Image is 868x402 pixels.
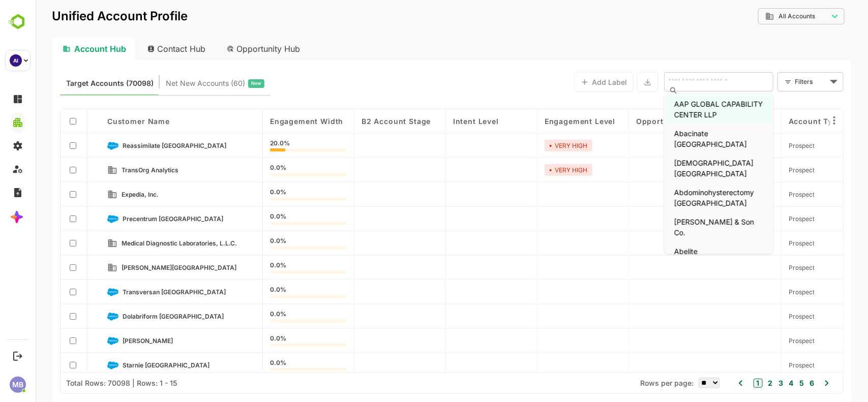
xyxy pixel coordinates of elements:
div: 0.0% [234,213,311,225]
span: Prospect [753,361,779,369]
li: Abacinate [GEOGRAPHIC_DATA] [631,125,736,152]
div: 0.0% [234,262,311,273]
span: Rows per page: [605,379,658,387]
li: [DEMOGRAPHIC_DATA] [GEOGRAPHIC_DATA] [631,154,736,182]
span: Reassimilate Argentina [87,142,191,149]
span: Starnie Sweden [87,361,174,369]
span: Prospect [753,288,779,296]
span: TransOrg Analytics [86,166,143,174]
button: 5 [761,378,768,389]
div: Account Hub [16,38,100,60]
div: MB [10,377,26,393]
span: Prospect [753,239,779,247]
span: Precentrum Sri Lanka [87,215,188,223]
div: 0.0% [234,165,311,176]
div: 0.0% [234,335,311,347]
span: Prospect [753,191,779,198]
img: BambooboxLogoMark.f1c84d78b4c51b1a7b5f700c9845e183.svg [5,12,31,32]
li: [PERSON_NAME] & Son Co. [631,213,736,241]
span: Prospect [753,215,779,223]
span: Popish Israel [87,337,137,345]
button: 4 [751,378,758,389]
span: Engagement Width [234,117,308,126]
div: VERY HIGH [509,164,557,176]
span: All Accounts [743,13,780,20]
span: Net New Accounts ( 60 ) [130,77,209,90]
button: Add Label [538,72,598,92]
button: 3 [740,378,747,389]
span: Account Type [753,117,806,126]
span: Medical Diagnostic Laboratories, L.L.C. [86,239,201,247]
span: Customer Name [72,117,134,126]
div: Contact Hub [104,38,179,60]
span: Target Accounts (70098) [31,77,118,90]
span: Prospect [753,337,779,345]
button: 6 [771,378,779,389]
span: Expedia, Inc. [86,191,123,198]
div: 0.0% [234,311,311,322]
button: 1 [718,379,727,388]
div: Filters [758,71,808,92]
div: AI [10,54,22,67]
div: 0.0% [234,360,311,371]
span: Prospect [753,313,779,320]
div: Filters [759,76,792,87]
span: B2 Account Stage [326,117,395,126]
div: 20.0% [234,140,311,151]
div: 0.0% [234,189,311,200]
div: 0.0% [234,238,311,249]
li: Abelite [GEOGRAPHIC_DATA] [631,243,736,270]
span: Engagement Level [509,117,580,126]
span: Gannon University [86,264,201,271]
div: All Accounts [730,12,793,21]
p: Unified Account Profile [16,10,152,22]
div: All Accounts [723,7,809,26]
span: Prospect [753,264,779,271]
span: Prospect [753,166,779,174]
span: Dolabriform Thailand [87,313,188,320]
span: Intent Level [417,117,463,126]
div: VERY HIGH [509,140,557,151]
button: 2 [730,378,737,389]
li: Abdominohysterectomy [GEOGRAPHIC_DATA] [631,184,736,211]
span: New [216,77,226,90]
span: Opportunities [601,117,655,126]
span: Prospect [753,142,779,149]
li: AAP GLOBAL CAPABILITY CENTER LLP [631,96,736,123]
div: Total Rows: 70098 | Rows: 1 - 15 [31,379,141,387]
div: 0.0% [234,287,311,298]
div: Opportunity Hub [183,38,274,60]
button: Logout [11,349,24,363]
span: Transversan Colombia [87,288,190,296]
